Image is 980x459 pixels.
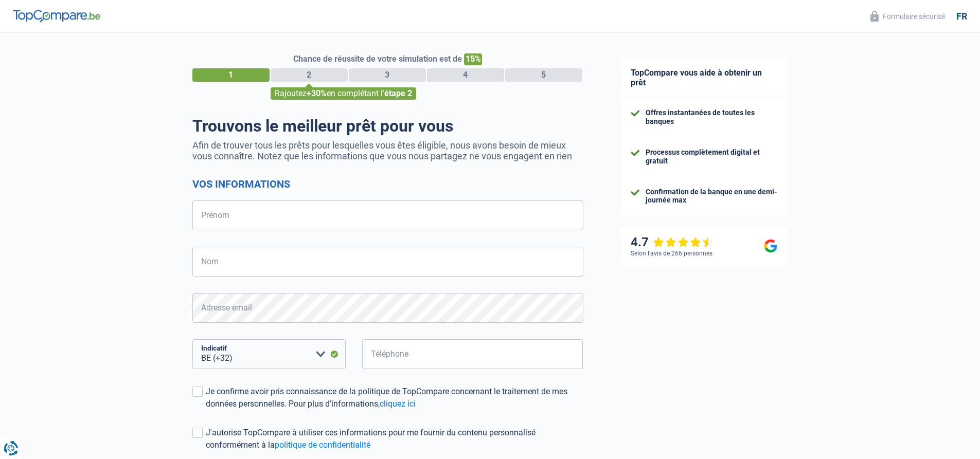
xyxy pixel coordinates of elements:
[380,399,416,409] a: cliquez ici
[192,68,270,82] div: 1
[192,178,583,190] h2: Vos informations
[293,54,462,64] span: Chance de réussite de votre simulation est de
[384,88,412,98] span: étape 2
[646,148,777,166] div: Processus complètement digital et gratuit
[464,53,482,65] span: 15%
[271,87,416,100] div: Rajoutez en complétant l'
[206,385,583,410] div: Je confirme avoir pris connaissance de la politique de TopCompare concernant le traitement de mes...
[192,140,583,161] p: Afin de trouver tous les prêts pour lesquelles vous êtes éligible, nous avons besoin de mieux vou...
[307,88,327,98] span: +30%
[275,440,370,450] a: politique de confidentialité
[956,11,967,22] div: fr
[192,116,583,136] h1: Trouvons le meilleur prêt pour vous
[505,68,582,82] div: 5
[362,339,583,369] input: 401020304
[631,235,714,250] div: 4.7
[646,188,777,205] div: Confirmation de la banque en une demi-journée max
[864,8,951,25] button: Formulaire sécurisé
[646,108,777,126] div: Offres instantanées de toutes les banques
[620,58,788,98] div: TopCompare vous aide à obtenir un prêt
[427,68,504,82] div: 4
[13,10,100,22] img: TopCompare Logo
[349,68,426,82] div: 3
[271,68,348,82] div: 2
[206,427,583,451] div: J'autorise TopCompare à utiliser ces informations pour me fournir du contenu personnalisé conform...
[631,250,712,257] div: Selon l’avis de 266 personnes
